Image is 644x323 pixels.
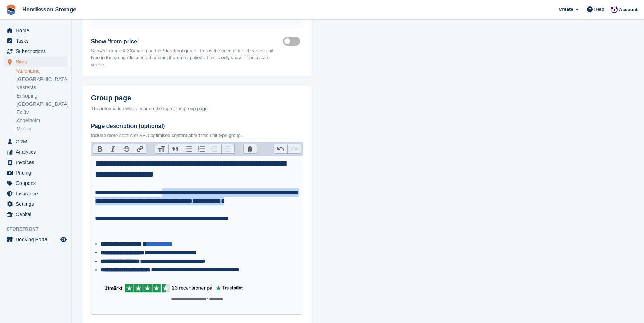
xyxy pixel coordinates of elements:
a: [GEOGRAPHIC_DATA] [16,101,68,108]
a: Ängelholm [16,117,68,124]
a: Motala [16,125,68,132]
span: Analytics [16,147,59,157]
span: Create [559,6,573,13]
span: Help [594,6,604,13]
h2: Group page [91,94,303,102]
button: Redo [287,144,301,154]
a: menu [4,46,68,56]
button: Numbers [195,144,208,154]
a: menu [4,137,68,147]
button: Increase Level [221,144,235,154]
a: [GEOGRAPHIC_DATA] [16,76,68,83]
button: Bullets [182,144,195,154]
span: Subscriptions [16,46,59,56]
button: Italic [107,144,120,154]
img: stora-icon-8386f47178a22dfd0bd8f6a31ec36ba5ce8667c1dd55bd0f319d3a0aa187defe.svg [6,4,16,15]
a: menu [4,57,68,67]
span: Home [16,25,59,35]
span: CRM [16,137,59,147]
a: menu [4,178,68,188]
button: Quote [168,144,182,154]
trix-editor: Page description (optional) [91,156,303,315]
span: Settings [16,199,59,209]
a: Enköping [16,92,68,99]
a: Preview store [59,235,68,244]
p: Shows From krX.XX/month on the Storefront group. This is the price of the cheapest unit type in t... [91,47,283,68]
img: Joel Isaksson [611,6,618,13]
a: menu [4,189,68,199]
span: Coupons [16,178,59,188]
a: menu [4,209,68,219]
button: Link [133,144,146,154]
a: menu [4,147,68,157]
button: Decrease Level [208,144,221,154]
span: Pricing [16,168,59,178]
span: Tasks [16,36,59,46]
a: menu [4,36,68,46]
a: menu [4,168,68,178]
span: Account [619,6,638,13]
button: Attach Files [244,144,257,154]
button: Heading [155,144,169,154]
a: menu [4,199,68,209]
label: Show lowest price [283,41,303,42]
span: Insurance [16,189,59,199]
span: Storefront [6,225,71,233]
img: trustpilot23.png [95,283,299,293]
button: Undo [274,144,287,154]
a: menu [4,234,68,244]
span: Invoices [16,157,59,167]
span: Booking Portal [16,234,59,244]
span: Sites [16,57,59,67]
div: This information will appear on the top of the group page. [91,105,303,112]
span: Capital [16,209,59,219]
p: Include more details or SEO optimised content about this unit type group. [91,132,303,139]
label: Show 'from price' [91,37,283,46]
a: Henriksson Storage [19,4,79,15]
a: Västerås [16,84,68,91]
button: Strikethrough [120,144,133,154]
label: Page description (optional) [91,122,303,130]
a: menu [4,157,68,167]
button: Bold [93,144,107,154]
a: Eslöv [16,109,68,116]
a: menu [4,25,68,35]
a: Vallentuna [16,68,68,75]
